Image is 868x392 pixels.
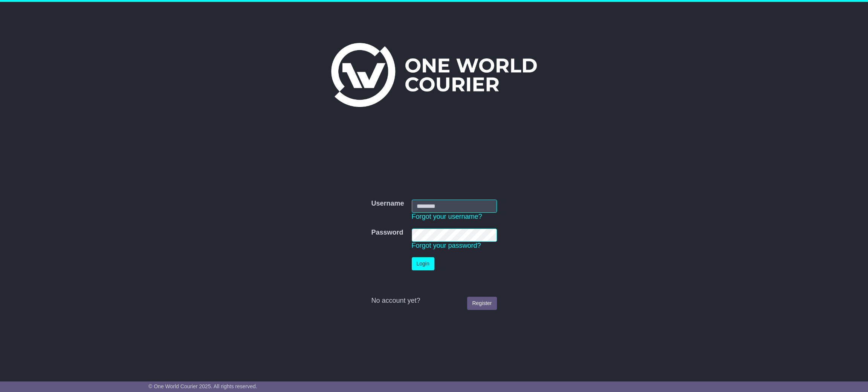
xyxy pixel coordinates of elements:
[371,297,497,305] div: No account yet?
[412,213,482,220] a: Forgot your username?
[331,43,537,107] img: One World
[148,383,257,389] span: © One World Courier 2025. All rights reserved.
[412,257,434,270] button: Login
[371,200,404,208] label: Username
[371,229,403,237] label: Password
[467,297,497,310] a: Register
[412,242,481,249] a: Forgot your password?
